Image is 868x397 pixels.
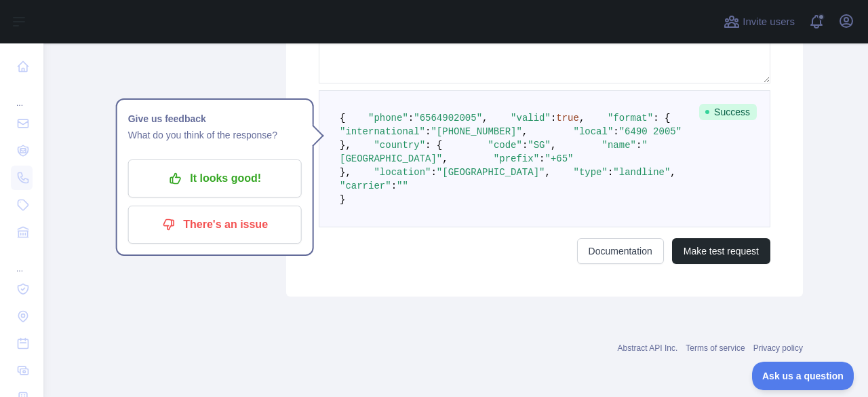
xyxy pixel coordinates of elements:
button: There's an issue [128,206,302,244]
p: It looks good! [138,167,292,190]
a: Terms of service [686,343,745,353]
span: "6564902005" [414,113,482,124]
a: Privacy policy [753,343,803,353]
span: , [522,126,528,137]
span: , [670,167,675,178]
span: { [340,113,345,124]
span: }, [340,167,351,178]
button: It looks good! [128,159,302,197]
span: } [340,194,345,205]
button: Invite users [721,11,797,33]
span: "format" [608,113,653,124]
span: : [431,167,436,178]
span: "prefix" [494,153,539,164]
span: : [425,126,431,137]
span: "landline" [613,167,670,178]
span: "SG" [528,140,551,151]
a: Documentation [577,238,664,264]
span: : [608,167,613,178]
span: "code" [488,140,521,151]
span: , [442,153,448,164]
span: }, [340,140,351,151]
span: "country" [374,140,425,151]
div: ... [11,247,33,274]
span: true [556,113,579,124]
a: Abstract API Inc. [618,343,678,353]
span: : [539,153,545,164]
p: What do you think of the response? [128,127,302,143]
span: : [408,113,414,124]
button: Make test request [672,238,770,264]
span: : { [653,113,670,124]
span: "phone" [368,113,408,124]
span: "+65" [545,153,573,164]
iframe: Toggle Customer Support [752,362,854,390]
span: , [545,167,550,178]
span: "carrier" [340,181,391,191]
span: "[GEOGRAPHIC_DATA]" [437,167,545,178]
span: : [613,126,618,137]
h1: Give us feedback [128,111,302,127]
span: "local" [573,126,613,137]
span: : [636,140,642,151]
span: "type" [574,167,608,178]
div: ... [11,81,33,109]
span: : { [425,140,442,151]
span: Invite users [743,14,795,30]
span: "name" [602,140,636,151]
span: "" [397,181,408,191]
span: : [522,140,528,151]
span: "6490 2005" [619,126,682,137]
span: Success [699,104,757,120]
span: : [391,181,397,191]
span: , [482,113,488,124]
span: : [551,113,556,124]
span: , [551,140,556,151]
span: "location" [374,167,431,178]
span: "international" [340,126,425,137]
span: , [579,113,585,124]
p: There's an issue [138,213,292,236]
span: "valid" [511,113,551,124]
span: "[PHONE_NUMBER]" [431,126,521,137]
